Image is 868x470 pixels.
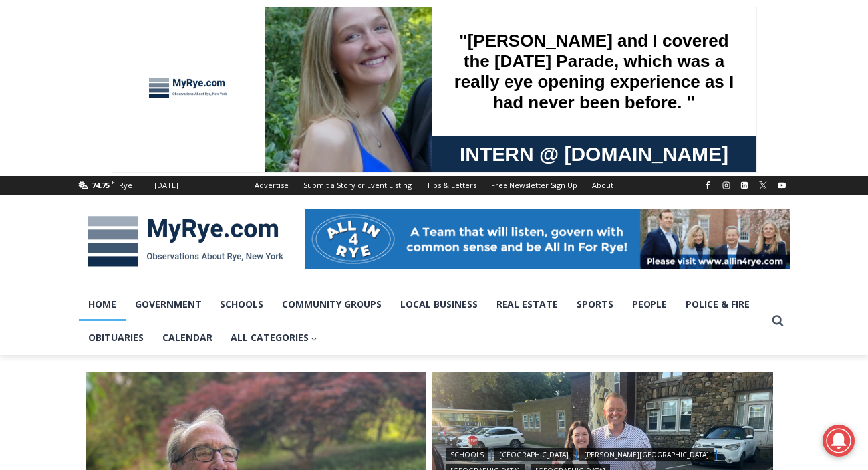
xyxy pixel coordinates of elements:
a: Intern @ [DOMAIN_NAME] [320,129,645,166]
div: [DATE] [154,179,178,191]
a: Sports [567,288,623,321]
a: Government [126,288,211,321]
span: Open Tues. - Sun. [PHONE_NUMBER] [4,137,130,187]
a: [PERSON_NAME][GEOGRAPHIC_DATA] [579,448,714,461]
a: People [623,288,676,321]
a: Home [79,288,126,321]
div: Rye [119,179,132,191]
a: About [585,176,621,195]
a: Tips & Letters [419,176,484,195]
a: Police & Fire [676,288,759,321]
a: Advertise [247,176,296,195]
a: Real Estate [487,288,567,321]
a: Local Business [391,288,487,321]
a: Free Newsletter Sign Up [484,176,585,195]
img: MyRye.com [79,207,292,276]
a: Open Tues. - Sun. [PHONE_NUMBER] [1,134,134,166]
a: Submit a Story or Event Listing [296,176,419,195]
nav: Secondary Navigation [247,176,621,195]
a: Schools [446,448,488,461]
a: Facebook [700,177,716,193]
a: Schools [211,288,273,321]
a: Obituaries [79,321,153,354]
a: X [755,177,771,193]
a: Calendar [153,321,221,354]
a: Community Groups [273,288,391,321]
a: [GEOGRAPHIC_DATA] [494,448,573,461]
span: F [112,178,115,185]
span: Intern @ [DOMAIN_NAME] [348,132,617,162]
a: Instagram [718,177,734,193]
div: "the precise, almost orchestrated movements of cutting and assembling sushi and [PERSON_NAME] mak... [137,83,196,159]
a: Linkedin [736,177,752,193]
img: All in for Rye [305,209,790,269]
span: 74.75 [92,180,110,190]
nav: Primary Navigation [79,288,766,355]
button: Child menu of All Categories [221,321,327,354]
div: "[PERSON_NAME] and I covered the [DATE] Parade, which was a really eye opening experience as I ha... [336,1,629,129]
button: View Search Form [766,309,790,333]
a: YouTube [774,177,790,193]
